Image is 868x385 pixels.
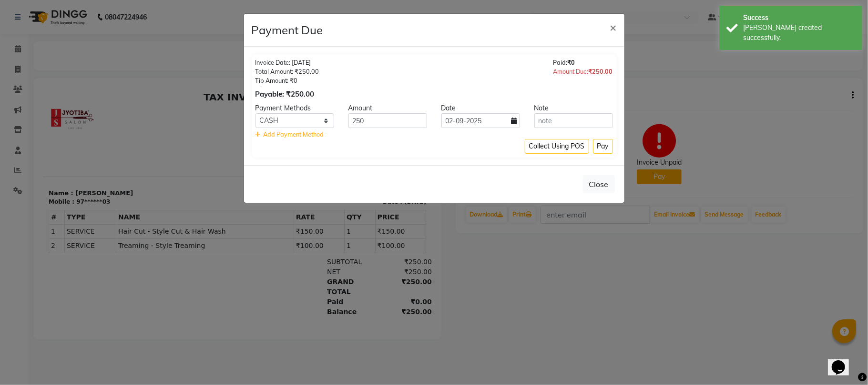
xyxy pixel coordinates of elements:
div: [DATE] [361,110,383,118]
div: ₹0.00 [334,209,389,219]
th: # [6,123,22,137]
span: Treaming - Style Treaming [75,153,249,163]
td: 2 [6,151,22,166]
div: Amount Due: [553,67,613,76]
button: Close [583,175,615,193]
td: 1 [302,151,332,166]
div: ₹250.00 [334,179,389,189]
div: ₹250.00 [334,189,389,209]
div: Bill created successfully. [743,23,855,43]
input: note [534,113,613,128]
button: Collect Using POS [525,139,589,154]
div: Amount [341,103,434,113]
div: NET [278,179,334,189]
div: Date : [340,110,359,118]
div: Balance [278,219,334,229]
div: Paid [278,209,334,219]
div: Success [743,13,855,23]
span: × [610,20,617,34]
div: SUBTOTAL [278,169,334,179]
div: Paid: [553,58,613,67]
td: ₹100.00 [251,151,301,166]
td: ₹100.00 [332,151,383,166]
div: Payment Methods [248,103,341,113]
th: TYPE [21,123,73,137]
div: Note [527,103,620,113]
td: SERVICE [21,151,73,166]
p: Invoice : V/2025-26/0877 [200,101,383,110]
p: Name : [PERSON_NAME] [6,101,189,110]
div: Payable: ₹250.00 [255,89,319,100]
span: Add Payment Method [264,130,324,138]
input: Amount [348,113,427,128]
p: Dighi Rd, [GEOGRAPHIC_DATA], [GEOGRAPHIC_DATA], [GEOGRAPHIC_DATA], [GEOGRAPHIC_DATA], [GEOGRAPHIC... [200,38,383,68]
div: GRAND TOTAL [278,189,334,209]
td: ₹150.00 [332,137,383,151]
button: Pay [593,139,613,154]
td: 1 [6,137,22,151]
iframe: chat widget [828,347,858,375]
th: RATE [251,123,301,137]
span: ₹0 [568,59,575,66]
input: yyyy-mm-dd [441,113,520,128]
span: ₹250.00 [589,68,613,75]
h3: Jyotiba Salon [200,19,383,34]
h2: TAX INVOICE [6,4,383,15]
p: Contact : [PHONE_NUMBER] [200,68,383,78]
button: Close [602,14,624,40]
th: NAME [73,123,251,137]
div: ₹250.00 [334,169,389,179]
div: Tip Amount: ₹0 [255,76,319,85]
div: Invoice Date: [DATE] [255,58,319,67]
div: Date [434,103,527,113]
div: ₹250.00 [334,219,389,229]
th: QTY [302,123,332,137]
td: ₹150.00 [251,137,301,151]
td: SERVICE [21,137,73,151]
th: PRICE [332,123,383,137]
div: Mobile : [6,110,31,118]
h4: Payment Due [252,21,323,39]
span: Hair Cut - Style Cut & Hair Wash [75,139,249,149]
td: 1 [302,137,332,151]
div: Total Amount: ₹250.00 [255,67,319,76]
